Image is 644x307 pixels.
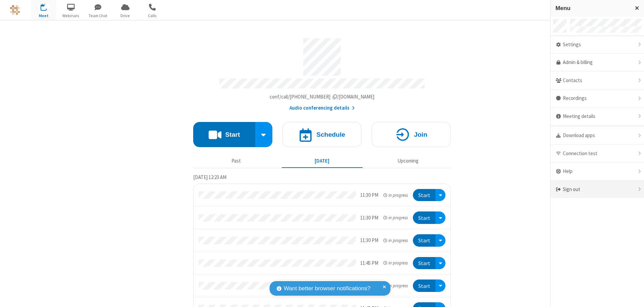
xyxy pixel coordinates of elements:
[550,145,644,163] div: Connection test
[413,234,435,247] button: Start
[360,259,378,267] div: 11:45 PM
[414,131,427,138] h4: Join
[550,72,644,90] div: Contacts
[435,211,445,224] div: Open menu
[435,257,445,269] div: Open menu
[383,260,408,266] em: in progress
[31,13,56,19] span: Meet
[550,181,644,198] div: Sign out
[316,131,345,138] h4: Schedule
[255,122,273,147] div: Start conference options
[435,189,445,201] div: Open menu
[58,13,84,19] span: Webinars
[140,13,165,19] span: Calls
[550,36,644,54] div: Settings
[360,237,378,244] div: 11:30 PM
[550,127,644,145] div: Download apps
[383,283,408,289] em: in progress
[413,257,435,269] button: Start
[10,5,20,15] img: QA Selenium DO NOT DELETE OR CHANGE
[86,13,111,19] span: Team Chat
[282,122,362,147] button: Schedule
[383,192,408,198] em: in progress
[550,89,644,108] div: Recordings
[193,33,451,112] section: Account details
[550,163,644,181] div: Help
[270,94,375,100] span: Copy my meeting room link
[435,280,445,292] div: Open menu
[360,191,378,199] div: 11:30 PM
[289,104,355,112] button: Audio conferencing details
[113,13,138,19] span: Drive
[550,54,644,72] a: Admin & billing
[383,214,408,221] em: in progress
[225,131,240,138] h4: Start
[435,234,445,247] div: Open menu
[284,284,370,293] span: Want better browser notifications?
[360,214,378,222] div: 11:30 PM
[413,189,435,201] button: Start
[44,4,50,9] div: 29
[282,155,363,167] button: [DATE]
[270,93,375,101] button: Copy my meeting room linkCopy my meeting room link
[193,174,226,180] span: [DATE] 12:23 AM
[550,108,644,126] div: Meeting details
[413,280,435,292] button: Start
[372,122,451,147] button: Join
[368,155,448,167] button: Upcoming
[196,155,277,167] button: Past
[193,122,255,147] button: Start
[555,5,629,11] h3: Menu
[413,211,435,224] button: Start
[383,237,408,244] em: in progress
